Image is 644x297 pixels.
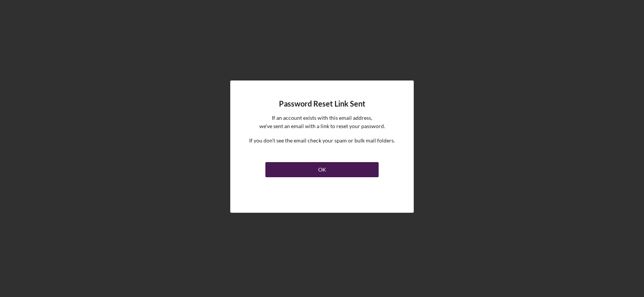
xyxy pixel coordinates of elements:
p: If an account exists with this email address, we've sent an email with a link to reset your passw... [259,114,385,131]
button: OK [265,162,379,177]
div: OK [318,162,326,177]
a: OK [265,159,379,177]
h4: Password Reset Link Sent [279,99,365,108]
p: If you don't see the email check your spam or bulk mail folders. [249,136,395,145]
